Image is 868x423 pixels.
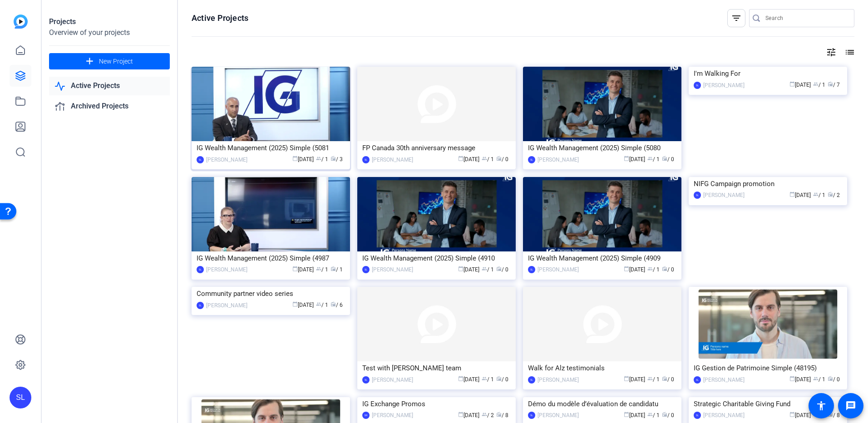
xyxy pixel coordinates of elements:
div: [PERSON_NAME] [538,155,579,164]
span: radio [828,81,833,87]
span: [DATE] [789,82,811,88]
span: calendar_today [292,156,298,161]
span: radio [662,156,667,161]
div: [PERSON_NAME] [206,265,247,274]
span: / 0 [662,376,674,383]
div: SL [528,412,535,419]
div: [PERSON_NAME] [538,265,579,274]
div: [PERSON_NAME] [372,411,413,420]
div: IG Wealth Management (2025) Simple (5081 [197,141,345,155]
div: [PERSON_NAME] [703,375,745,384]
span: [DATE] [458,412,479,418]
div: I'm Walking For [694,67,842,80]
span: calendar_today [458,376,464,381]
span: group [647,266,653,271]
span: radio [496,156,502,161]
span: / 0 [496,266,508,273]
div: [PERSON_NAME] [703,411,745,420]
span: / 2 [828,192,840,198]
span: calendar_today [789,376,795,381]
div: Strategic Charitable Giving Fund [694,397,842,411]
div: [PERSON_NAME] [372,155,413,164]
span: New Project [99,57,133,66]
span: radio [330,156,336,161]
span: [DATE] [458,266,479,273]
mat-icon: add [84,56,95,67]
span: calendar_today [292,301,298,307]
div: SL [694,412,701,419]
span: / 8 [496,412,508,418]
span: group [316,156,321,161]
span: calendar_today [789,412,795,417]
span: / 1 [316,302,328,308]
span: / 3 [330,156,343,162]
div: SL [694,82,701,89]
span: radio [330,301,336,307]
span: / 1 [813,82,825,88]
span: calendar_today [624,156,629,161]
span: radio [828,192,833,197]
div: IG Exchange Promos [362,397,511,411]
span: calendar_today [789,81,795,87]
span: / 0 [496,156,508,162]
span: group [813,192,819,197]
mat-icon: tune [826,47,837,58]
span: radio [662,412,667,417]
div: Démo du modèle d’évaluation de candidatu [528,397,676,411]
div: SL [528,156,535,163]
span: radio [330,266,336,271]
div: SL [197,302,204,309]
span: [DATE] [624,376,645,383]
span: / 2 [482,412,494,418]
span: / 1 [482,266,494,273]
div: NIFG Campaign promotion [694,177,842,191]
div: [PERSON_NAME] [538,375,579,384]
div: SL [197,156,204,163]
span: / 7 [828,82,840,88]
span: calendar_today [292,266,298,271]
span: [DATE] [458,156,479,162]
span: / 0 [662,266,674,273]
div: SL [362,376,370,384]
span: [DATE] [292,302,314,308]
span: [DATE] [624,266,645,273]
span: [DATE] [789,412,811,418]
div: SL [362,156,370,163]
div: SL [528,376,535,384]
span: / 0 [828,376,840,383]
span: / 1 [316,156,328,162]
a: Active Projects [49,77,170,95]
span: group [813,376,819,381]
span: calendar_today [458,412,464,417]
span: calendar_today [458,266,464,271]
mat-icon: filter_list [731,13,742,24]
div: [PERSON_NAME] [703,81,745,90]
div: IG Wealth Management (2025) Simple (4910 [362,251,511,265]
div: SH [362,412,370,419]
div: SL [10,387,31,408]
span: / 1 [482,376,494,383]
h1: Active Projects [192,13,248,24]
div: SL [362,266,370,273]
span: calendar_today [458,156,464,161]
div: [PERSON_NAME] [206,301,247,310]
span: / 0 [662,412,674,418]
mat-icon: accessibility [816,400,827,411]
div: SL [528,266,535,273]
span: radio [496,266,502,271]
div: Community partner video series [197,287,345,300]
span: [DATE] [458,376,479,383]
span: radio [496,376,502,381]
div: [PERSON_NAME] [206,155,247,164]
div: [PERSON_NAME] [372,265,413,274]
div: IG Wealth Management (2025) Simple (4909 [528,251,676,265]
span: [DATE] [292,266,314,273]
span: group [647,412,653,417]
span: / 1 [647,376,660,383]
span: / 6 [330,302,343,308]
span: / 1 [647,266,660,273]
mat-icon: message [845,400,856,411]
div: FP Canada 30th anniversary message [362,141,511,155]
span: / 1 [813,192,825,198]
span: radio [828,376,833,381]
